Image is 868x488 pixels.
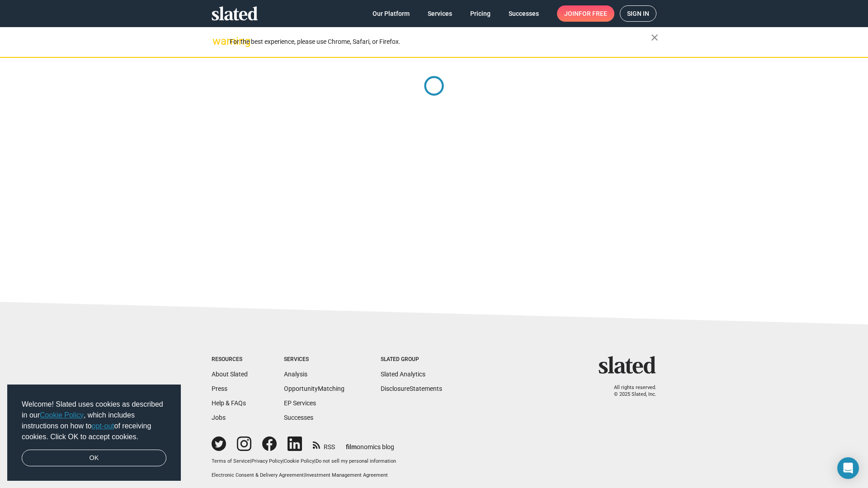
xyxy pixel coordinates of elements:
[501,5,546,22] a: Successes
[284,458,314,464] a: Cookie Policy
[470,5,491,22] span: Pricing
[212,399,246,407] a: Help & FAQs
[314,458,316,464] span: |
[92,422,114,430] a: opt-out
[212,472,304,478] a: Electronic Consent & Delivery Agreement
[212,458,250,464] a: Terms of Service
[627,6,649,21] span: Sign in
[7,385,181,481] div: cookieconsent
[22,399,166,442] span: Welcome! Slated uses cookies as described in our , which includes instructions on how to of recei...
[620,5,656,22] a: Sign in
[837,457,859,479] div: Open Intercom Messenger
[428,5,452,22] span: Services
[212,371,248,378] a: About Slated
[250,458,251,464] span: |
[420,5,459,22] a: Services
[373,5,410,22] span: Our Platform
[381,356,442,363] div: Slated Group
[251,458,283,464] a: Privacy Policy
[313,437,335,451] a: RSS
[579,5,607,22] span: for free
[212,36,223,47] mat-icon: warning
[283,458,284,464] span: |
[557,5,614,22] a: Joinfor free
[212,356,248,363] div: Resources
[604,385,656,398] p: All rights reserved. © 2025 Slated, Inc.
[463,5,498,22] a: Pricing
[316,458,396,465] button: Do not sell my personal information
[40,411,84,419] a: Cookie Policy
[284,371,307,378] a: Analysis
[649,32,660,43] mat-icon: close
[284,385,344,392] a: OpportunityMatching
[381,371,425,378] a: Slated Analytics
[22,450,166,467] a: dismiss cookie message
[346,436,394,451] a: filmonomics blog
[305,472,388,478] a: Investment Management Agreement
[284,356,344,363] div: Services
[230,36,651,48] div: For the best experience, please use Chrome, Safari, or Firefox.
[284,414,313,421] a: Successes
[365,5,417,22] a: Our Platform
[212,414,226,421] a: Jobs
[212,385,227,392] a: Press
[346,443,357,450] span: film
[381,385,442,392] a: DisclosureStatements
[284,399,316,407] a: EP Services
[304,472,305,478] span: |
[509,5,539,22] span: Successes
[564,5,607,22] span: Join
